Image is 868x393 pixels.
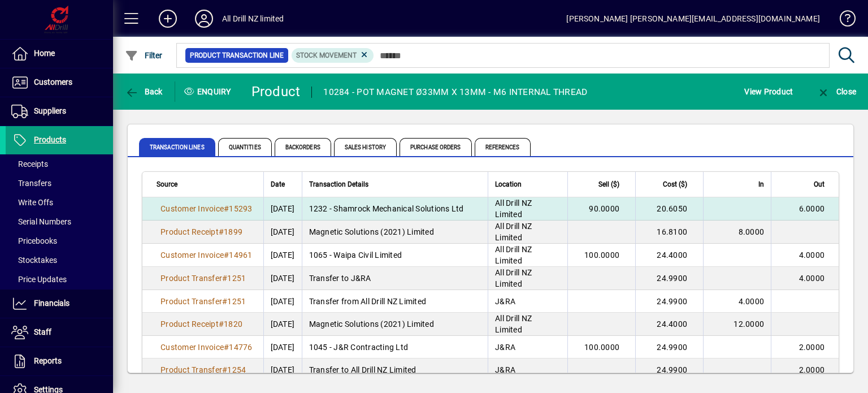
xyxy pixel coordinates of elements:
[11,217,71,226] span: Serial Numbers
[263,244,302,267] td: [DATE]
[122,45,166,66] button: Filter
[495,178,522,191] span: Location
[157,341,257,353] a: Customer Invoice#14776
[271,178,295,191] div: Date
[575,178,630,191] div: Sell ($)
[157,178,257,191] div: Source
[744,83,793,101] span: View Product
[598,178,619,191] span: Sell ($)
[6,68,113,97] a: Customers
[11,198,53,207] span: Write Offs
[292,48,374,63] mat-chip: Product Transaction Type: Stock movement
[6,154,113,174] a: Receipts
[160,297,222,306] span: Product Transfer
[229,343,252,352] span: 14776
[224,251,229,260] span: #
[263,359,302,381] td: [DATE]
[296,51,357,59] span: Stock movement
[663,178,687,191] span: Cost ($)
[175,83,243,101] div: Enquiry
[263,267,302,290] td: [DATE]
[799,274,825,283] span: 4.0000
[635,197,703,221] td: 20.6050
[157,249,257,261] a: Customer Invoice#14961
[157,295,250,308] a: Product Transfer#1251
[6,97,113,126] a: Suppliers
[222,274,227,283] span: #
[323,83,587,101] div: 10284 - POT MAGNET Ø33MM X 13MM - M6 INTERNAL THREAD
[263,313,302,336] td: [DATE]
[6,251,113,270] a: Stocktakes
[34,77,72,87] span: Customers
[275,138,331,156] span: Backorders
[302,267,488,290] td: Transfer to J&RA
[6,40,113,68] a: Home
[11,256,57,265] span: Stocktakes
[302,221,488,244] td: Magnetic Solutions (2021) Limited
[302,290,488,313] td: Transfer from All Drill NZ Limited
[160,227,219,236] span: Product Receipt
[635,267,703,290] td: 24.9900
[160,204,224,213] span: Customer Invoice
[251,83,301,101] div: Product
[34,135,66,144] span: Products
[190,50,284,61] span: Product Transaction Line
[263,336,302,359] td: [DATE]
[739,227,765,236] span: 8.0000
[635,290,703,313] td: 24.9900
[224,227,242,236] span: 1899
[6,290,113,318] a: Financials
[160,274,222,283] span: Product Transfer
[799,343,825,352] span: 2.0000
[11,275,67,284] span: Price Updates
[222,365,227,374] span: #
[475,138,531,156] span: References
[495,314,532,334] span: All Drill NZ Limited
[6,193,113,212] a: Write Offs
[219,319,224,329] span: #
[741,81,796,102] button: View Product
[334,138,397,156] span: Sales History
[222,10,284,28] div: All Drill NZ limited
[817,87,856,96] span: Close
[263,290,302,313] td: [DATE]
[125,87,163,96] span: Back
[567,197,635,221] td: 90.0000
[222,297,227,306] span: #
[734,319,764,329] span: 12.0000
[160,365,222,374] span: Product Transfer
[495,178,561,191] div: Location
[219,227,224,236] span: #
[643,178,697,191] div: Cost ($)
[567,336,635,359] td: 100.0000
[224,343,229,352] span: #
[302,336,488,359] td: 1045 - J&R Contracting Ltd
[150,8,186,29] button: Add
[739,297,765,306] span: 4.0000
[160,319,219,329] span: Product Receipt
[139,138,215,156] span: Transaction Lines
[34,299,70,308] span: Financials
[229,251,252,260] span: 14961
[271,178,285,191] span: Date
[831,2,854,39] a: Knowledge Base
[799,251,825,260] span: 4.0000
[157,226,246,238] a: Product Receipt#1899
[495,268,532,288] span: All Drill NZ Limited
[799,365,825,374] span: 2.0000
[11,159,48,169] span: Receipts
[495,222,532,242] span: All Drill NZ Limited
[227,274,246,283] span: 1251
[227,297,246,306] span: 1251
[160,343,224,352] span: Customer Invoice
[122,81,166,102] button: Back
[113,81,175,102] app-page-header-button: Back
[6,212,113,231] a: Serial Numbers
[218,138,272,156] span: Quantities
[635,313,703,336] td: 24.4000
[635,221,703,244] td: 16.8100
[302,197,488,221] td: 1232 - Shamrock Mechanical Solutions Ltd
[309,178,368,191] span: Transaction Details
[495,297,515,306] span: J&RA
[157,272,250,284] a: Product Transfer#1251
